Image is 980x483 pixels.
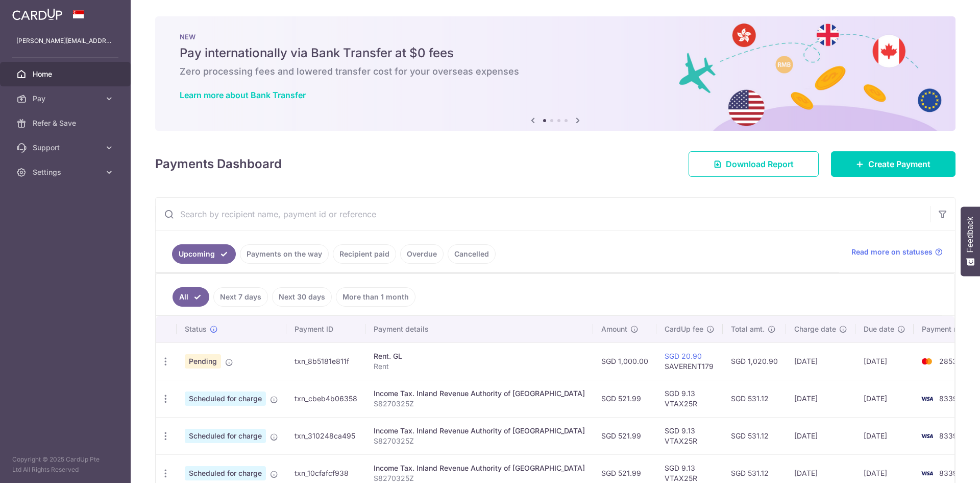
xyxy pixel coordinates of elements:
[213,287,268,307] a: Next 7 days
[786,380,855,417] td: [DATE]
[917,393,937,405] img: Bank Card
[855,417,914,454] td: [DATE]
[917,430,937,442] img: Bank Card
[180,33,931,41] p: NEW
[400,244,444,264] a: Overdue
[173,287,209,307] a: All
[593,417,656,454] td: SGD 521.99
[851,247,933,257] span: Read more on statuses
[374,436,585,446] p: S8270325Z
[448,244,496,264] a: Cancelled
[939,357,957,365] span: 2853
[33,69,100,79] span: Home
[939,431,958,440] span: 8339
[180,45,931,61] h5: Pay internationally via Bank Transfer at $0 fees
[864,324,894,334] span: Due date
[374,351,585,361] div: Rent. GL
[286,417,365,454] td: txn_310248ca495
[726,158,794,170] span: Download Report
[723,342,786,380] td: SGD 1,020.90
[374,463,585,473] div: Income Tax. Inland Revenue Authority of [GEOGRAPHIC_DATA]
[172,244,236,264] a: Upcoming
[961,206,980,276] button: Feedback - Show survey
[723,417,786,454] td: SGD 531.12
[665,352,702,360] a: SGD 20.90
[656,380,723,417] td: SGD 9.13 VTAX25R
[731,324,765,334] span: Total amt.
[374,388,585,399] div: Income Tax. Inland Revenue Authority of [GEOGRAPHIC_DATA]
[656,342,723,380] td: SAVERENT179
[966,217,975,252] span: Feedback
[180,90,306,100] a: Learn more about Bank Transfer
[855,342,914,380] td: [DATE]
[939,469,958,477] span: 8339
[689,151,819,177] a: Download Report
[12,8,62,20] img: CardUp
[336,287,415,307] a: More than 1 month
[786,342,855,380] td: [DATE]
[917,467,937,479] img: Bank Card
[185,429,266,443] span: Scheduled for charge
[33,143,100,153] span: Support
[180,65,931,78] h6: Zero processing fees and lowered transfer cost for your overseas expenses
[939,394,958,403] span: 8339
[723,380,786,417] td: SGD 531.12
[156,198,930,231] input: Search by recipient name, payment id or reference
[33,167,100,177] span: Settings
[917,355,937,367] img: Bank Card
[794,324,836,334] span: Charge date
[286,316,365,342] th: Payment ID
[601,324,627,334] span: Amount
[365,316,593,342] th: Payment details
[333,244,396,264] a: Recipient paid
[240,244,329,264] a: Payments on the way
[665,324,703,334] span: CardUp fee
[855,380,914,417] td: [DATE]
[374,426,585,436] div: Income Tax. Inland Revenue Authority of [GEOGRAPHIC_DATA]
[286,342,365,380] td: txn_8b5181e811f
[16,36,114,46] p: [PERSON_NAME][EMAIL_ADDRESS][DOMAIN_NAME]
[786,417,855,454] td: [DATE]
[185,324,207,334] span: Status
[185,354,221,369] span: Pending
[185,392,266,406] span: Scheduled for charge
[272,287,332,307] a: Next 30 days
[593,380,656,417] td: SGD 521.99
[374,361,585,372] p: Rent
[33,94,100,104] span: Pay
[33,118,100,128] span: Refer & Save
[286,380,365,417] td: txn_cbeb4b06358
[155,16,955,131] img: Bank transfer banner
[155,155,282,173] h4: Payments Dashboard
[851,247,943,257] a: Read more on statuses
[185,466,266,480] span: Scheduled for charge
[656,417,723,454] td: SGD 9.13 VTAX25R
[593,342,656,380] td: SGD 1,000.00
[374,399,585,409] p: S8270325Z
